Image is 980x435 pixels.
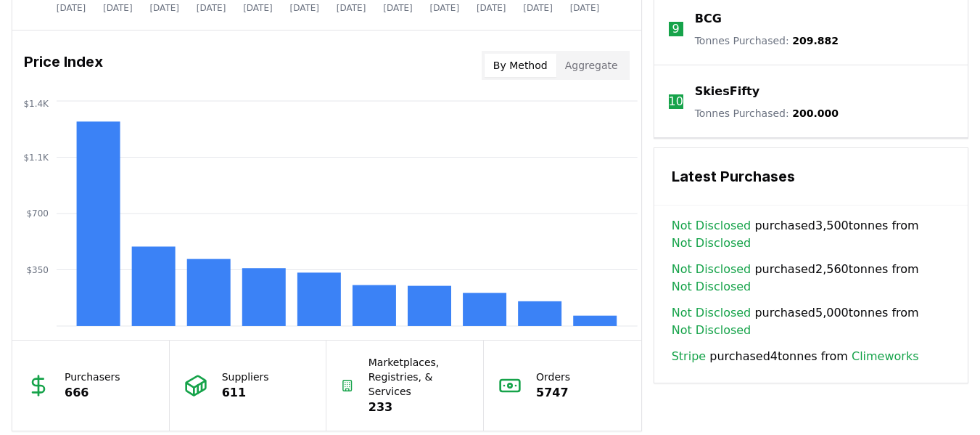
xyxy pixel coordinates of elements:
[536,384,570,402] p: 5747
[222,370,269,384] p: Suppliers
[26,208,49,219] tspan: $700
[672,261,752,278] a: Not Disclosed
[430,3,460,13] tspan: [DATE]
[23,99,49,109] tspan: $1.4K
[103,3,133,13] tspan: [DATE]
[672,278,752,296] a: Not Disclosed
[243,3,273,13] tspan: [DATE]
[149,3,179,13] tspan: [DATE]
[536,370,570,384] p: Orders
[695,106,839,121] p: Tonnes Purchased :
[669,93,683,110] p: 10
[570,3,600,13] tspan: [DATE]
[485,54,556,77] button: By Method
[672,348,919,365] span: purchased 4 tonnes from
[672,304,752,322] a: Not Disclosed
[368,399,469,416] p: 233
[695,33,839,48] p: Tonnes Purchased :
[695,83,759,100] a: SkiesFifty
[672,20,680,38] p: 9
[290,3,320,13] tspan: [DATE]
[672,348,706,365] a: Stripe
[672,261,950,296] span: purchased 2,560 tonnes from
[197,3,226,13] tspan: [DATE]
[852,348,919,365] a: Climeworks
[24,51,103,80] h3: Price Index
[65,370,120,384] p: Purchasers
[556,54,627,77] button: Aggregate
[792,107,839,119] span: 200.000
[337,3,366,13] tspan: [DATE]
[792,35,839,46] span: 209.882
[477,3,506,13] tspan: [DATE]
[26,265,49,275] tspan: $350
[672,217,752,235] a: Not Disclosed
[23,153,49,163] tspan: $1.1K
[672,322,752,339] a: Not Disclosed
[523,3,553,13] tspan: [DATE]
[672,235,752,252] a: Not Disclosed
[672,166,950,187] h3: Latest Purchases
[695,10,722,28] a: BCG
[383,3,413,13] tspan: [DATE]
[672,304,950,339] span: purchased 5,000 tonnes from
[222,384,269,402] p: 611
[65,384,120,402] p: 666
[57,3,86,13] tspan: [DATE]
[368,355,469,399] p: Marketplaces, Registries, & Services
[672,217,950,252] span: purchased 3,500 tonnes from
